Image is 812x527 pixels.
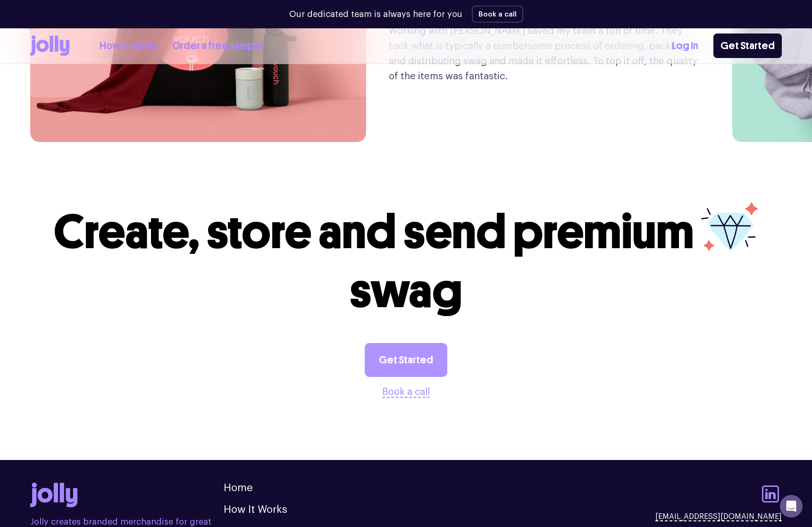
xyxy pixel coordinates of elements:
button: Book a call [472,6,523,23]
div: Open Intercom Messenger [780,495,803,518]
span: Create, store and send premium [54,203,694,260]
button: Book a call [382,385,430,400]
p: Our dedicated team is always here for you [289,8,462,21]
a: How It Works [224,504,287,515]
a: Get Started [365,343,447,377]
span: swag [350,262,462,319]
a: Get Started [713,33,782,58]
a: Order a free sample [172,38,263,54]
a: Home [224,483,253,493]
a: Log In [672,38,698,54]
a: [EMAIL_ADDRESS][DOMAIN_NAME] [655,511,782,522]
a: How it works [100,38,157,54]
